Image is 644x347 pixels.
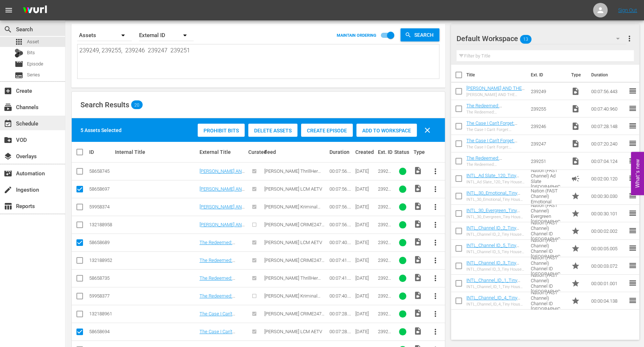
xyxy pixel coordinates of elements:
[329,311,353,316] div: 00:07:28.148
[355,149,376,155] div: Created
[4,119,12,128] span: Schedule
[89,204,113,210] div: 59958374
[89,222,113,227] div: 132188958
[588,117,628,135] td: 00:07:28.148
[89,168,113,174] div: 58658745
[355,258,376,263] div: [DATE]
[628,156,637,165] span: reorder
[378,258,391,268] span: 239255
[264,329,322,334] span: [PERSON_NAME] LCM AETV
[466,138,517,149] a: The Case I Can't Forget: [PERSON_NAME]
[15,60,23,68] span: Episode
[248,128,297,133] span: Delete Assets
[526,65,566,85] th: Ext. ID
[4,152,12,161] span: Overlays
[431,220,440,229] span: more_vert
[631,152,644,195] button: Open Feedback Widget
[466,215,525,219] div: INTL_30_Evergreen_Tiny House Nation_Promo
[378,275,391,286] span: 239255
[89,311,113,316] div: 132188961
[15,71,23,80] span: Series
[337,33,376,38] p: MAINTAIN ORDERING
[427,305,444,323] button: more_vert
[528,257,568,275] td: Tiny House Nation (FAST Channel) Channel ID [GEOGRAPHIC_DATA]
[378,204,391,215] span: 239249
[588,257,628,275] td: 00:00:03.072
[89,240,113,245] div: 58658689
[571,227,580,235] span: Promo
[199,240,235,251] a: The Redeemed: [PERSON_NAME]
[431,310,440,318] span: more_vert
[628,104,637,113] span: reorder
[89,275,113,281] div: 58658735
[139,25,194,45] div: External ID
[427,163,444,180] button: more_vert
[355,311,376,316] div: [DATE]
[378,168,391,179] span: 239249
[466,103,502,114] a: The Redeemed: [PERSON_NAME]
[414,166,422,175] span: Video
[466,145,525,149] div: The Case I Can't Forget: [PERSON_NAME]
[329,275,353,281] div: 00:07:41.098
[466,243,519,254] a: INTL_Channel ID_5_Tiny House Nation
[528,83,568,100] td: 239249
[199,329,235,345] a: The Case I Can't Forget: [PERSON_NAME]
[571,296,580,305] span: Promo
[264,222,324,233] span: [PERSON_NAME] CRIME247 ANY-FORM AETV
[27,49,35,56] span: Bits
[431,292,440,300] span: more_vert
[466,180,525,184] div: INTL_Ad Slate_120_Tiny House Nation
[528,170,568,187] td: Tiny House Nation (FAST Channel) Ad Slate [GEOGRAPHIC_DATA] 120
[199,222,245,244] a: [PERSON_NAME] AND THE CASE OF HIS PARTNER [PERSON_NAME]
[414,202,422,211] span: Video
[528,222,568,240] td: Tiny House Nation (FAST Channel) Channel ID [GEOGRAPHIC_DATA]
[411,28,439,41] span: Search
[528,135,568,152] td: 239247
[355,293,376,299] div: [DATE]
[466,284,525,289] div: INTL_Channel_ID_1_Tiny House Nation
[264,258,324,268] span: [PERSON_NAME] CRIME247 ANY-FORM AETV
[571,279,580,288] span: Promo
[431,274,440,283] span: more_vert
[528,187,568,205] td: Tiny House Nation (FAST Channel) Emotional CANADA
[264,168,321,179] span: [PERSON_NAME] ThrillHer AETV
[628,244,637,252] span: reorder
[329,186,353,192] div: 00:07:56.443
[466,127,525,132] div: The Case I Can't Forget: [PERSON_NAME]
[628,296,637,305] span: reorder
[329,204,353,210] div: 00:07:56.443
[628,279,637,287] span: reorder
[466,232,525,237] div: INTL_Channel ID_2_Tiny House Nation
[378,186,391,197] span: 239249
[571,104,580,113] span: Video
[466,85,525,102] a: [PERSON_NAME] AND THE CASE OF HIS PARTNER [PERSON_NAME]
[356,128,417,133] span: Add to Workspace
[80,127,122,134] div: 5 Assets Selected
[466,225,519,236] a: INTL_Channel ID_2_Tiny House Nation
[414,149,424,155] div: Type
[528,240,568,257] td: Tiny House Nation (FAST Channel) Channel ID [GEOGRAPHIC_DATA]
[199,258,235,268] a: The Redeemed: [PERSON_NAME]
[427,180,444,198] button: more_vert
[199,293,235,304] a: The Redeemed: [PERSON_NAME]
[4,136,12,144] span: VOD
[466,267,525,272] div: INTL_Channel ID_3_Tiny House Nation
[15,37,23,46] span: apps
[588,222,628,240] td: 00:00:02.002
[588,170,628,187] td: 00:02:00.120
[15,49,23,57] div: Bits
[628,191,637,200] span: reorder
[587,65,631,85] th: Duration
[466,208,520,219] a: INTL_30_Evergreen_Tiny House Nation_Promo
[355,186,376,192] div: [DATE]
[414,220,422,228] span: Video
[571,87,580,96] span: Video
[89,293,113,299] div: 59958377
[466,295,520,306] a: INTL_Channel_ID_4_Tiny House Nation
[588,275,628,292] td: 00:00:01.001
[427,234,444,251] button: more_vert
[414,273,422,282] span: Video
[4,6,13,15] span: menu
[571,209,580,218] span: Promo
[571,122,580,131] span: Video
